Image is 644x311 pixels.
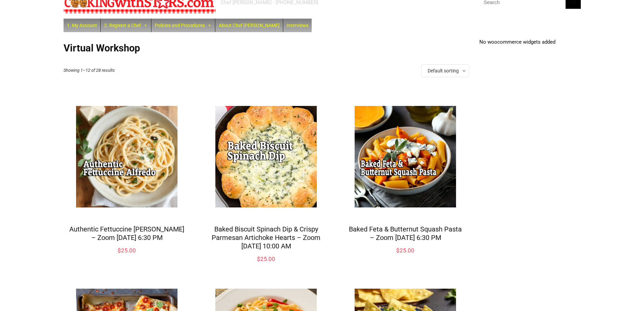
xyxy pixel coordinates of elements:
span: $ [257,256,260,262]
img: Baked Feta & Butternut Squash Pasta – Zoom Monday Oct 13, 2025 @ 6:30 PM [342,94,469,220]
bdi: 25.00 [396,247,414,254]
img: Authentic Fettuccine Alfredo – Zoom Monday March 3, 2025 @ 6:30 PM [64,94,190,220]
span: $ [118,247,121,254]
p: Showing 1–12 of 28 results [64,64,118,76]
a: Baked Feta & Butternut Squash Pasta – Zoom [DATE] 6:30 PM [349,225,462,242]
img: Baked Biscuit Spinach Dip & Crispy Parmesan Artichoke Hearts – Zoom Sunday Feb 2, 2025 @ 10:00 AM [203,94,329,220]
a: 2. Register a Chef [101,19,151,32]
a: 1. My Account [64,19,100,32]
bdi: 25.00 [257,256,275,262]
a: Baked Biscuit Spinach Dip & Crispy Parmesan Artichoke Hearts – Zoom [DATE] 10:00 AM [212,225,320,250]
a: Policies and Procedures [151,19,215,32]
h1: Virtual Workshop [64,42,469,54]
a: Authentic Fettuccine [PERSON_NAME] – Zoom [DATE] 6:30 PM [69,225,184,242]
p: No woocommerce widgets added [479,39,581,45]
bdi: 25.00 [118,247,136,254]
span: Default sorting [428,68,459,73]
a: About Chef [PERSON_NAME] [215,19,283,32]
a: Interviews [283,19,312,32]
span: $ [396,247,400,254]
